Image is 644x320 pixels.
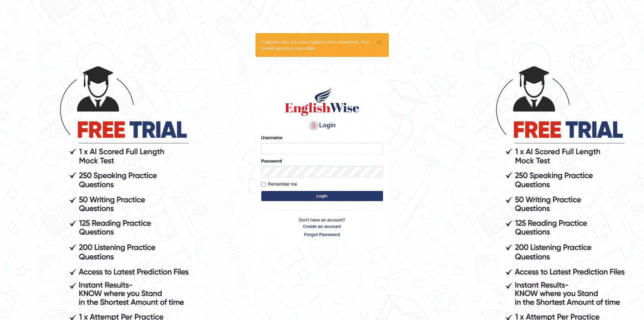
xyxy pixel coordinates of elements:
[261,158,282,164] label: Password
[261,182,266,187] input: Remember me
[261,120,383,131] h4: Login
[261,231,383,238] a: Forgot Password
[261,181,297,188] label: Remember me
[284,86,361,117] img: Logo of English Wise sign in for intelligent practice with AI
[261,191,383,201] button: Login
[261,223,383,230] a: Create an account
[377,39,381,46] button: ×
[261,134,283,141] label: Username
[261,217,383,238] p: Don't have an account?
[256,33,389,57] div: It appears that you have logged in from elsewhere. Your current session is cancelled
